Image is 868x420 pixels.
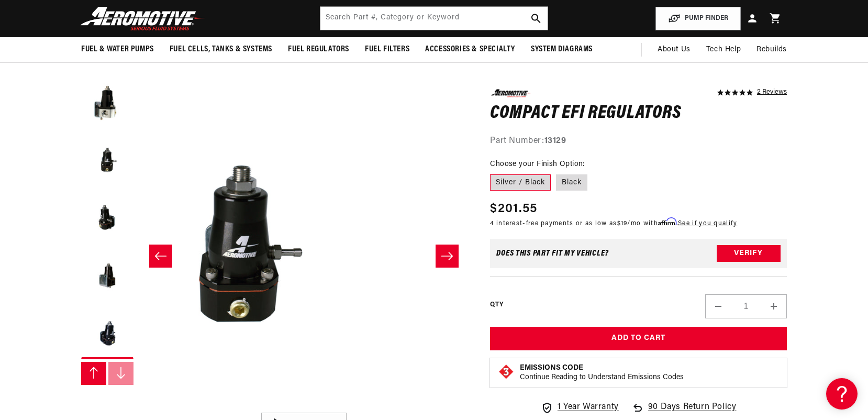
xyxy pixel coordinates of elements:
summary: Fuel Regulators [280,37,357,62]
span: Fuel Regulators [288,44,349,55]
summary: Fuel & Water Pumps [73,37,162,62]
button: Emissions CodeContinue Reading to Understand Emissions Codes [520,363,684,382]
a: See if you qualify - Learn more about Affirm Financing (opens in modal) [678,220,737,227]
p: Continue Reading to Understand Emissions Codes [520,372,684,382]
a: 2 reviews [757,89,787,96]
span: Accessories & Specialty [425,44,515,55]
span: Tech Help [706,44,741,56]
summary: Accessories & Specialty [417,37,523,62]
summary: Fuel Filters [357,37,417,62]
input: Search by Part Number, Category or Keyword [320,7,548,30]
span: Fuel Filters [365,44,409,55]
span: 1 Year Warranty [558,400,619,414]
span: About Us [658,46,691,53]
h1: Compact EFI Regulators [490,105,787,121]
img: Emissions code [498,363,515,380]
summary: Tech Help [698,37,749,62]
button: Load image 8 in gallery view [81,307,133,359]
legend: Choose your Finish Option: [490,158,585,169]
button: search button [525,7,548,30]
summary: Fuel Cells, Tanks & Systems [162,37,280,62]
div: Does This part fit My vehicle? [496,249,609,258]
p: 4 interest-free payments or as low as /mo with . [490,218,737,228]
button: Slide right [436,245,459,268]
button: Load image 4 in gallery view [81,76,133,129]
summary: System Diagrams [523,37,600,62]
strong: Emissions Code [520,363,583,371]
span: Fuel & Water Pumps [81,44,154,55]
button: Slide left [81,362,106,385]
span: $19 [617,220,628,227]
span: Fuel Cells, Tanks & Systems [170,44,272,55]
span: $201.55 [490,200,537,218]
button: Verify [717,245,781,262]
div: Part Number: [490,135,787,148]
button: Add to Cart [490,327,787,350]
button: PUMP FINDER [655,7,741,30]
label: Black [556,174,587,191]
a: About Us [650,37,698,62]
button: Slide right [108,362,133,385]
span: Rebuilds [756,44,787,56]
summary: Rebuilds [749,37,795,62]
span: System Diagrams [531,44,593,55]
button: Slide left [149,245,172,268]
label: Silver / Black [490,174,551,191]
button: Load image 7 in gallery view [81,249,133,302]
button: Load image 6 in gallery view [81,192,133,244]
label: QTY [490,300,503,309]
a: 1 Year Warranty [541,400,619,414]
button: Load image 5 in gallery view [81,134,133,186]
span: Affirm [658,218,676,226]
img: Aeromotive [77,6,208,31]
strong: 13129 [544,137,566,145]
